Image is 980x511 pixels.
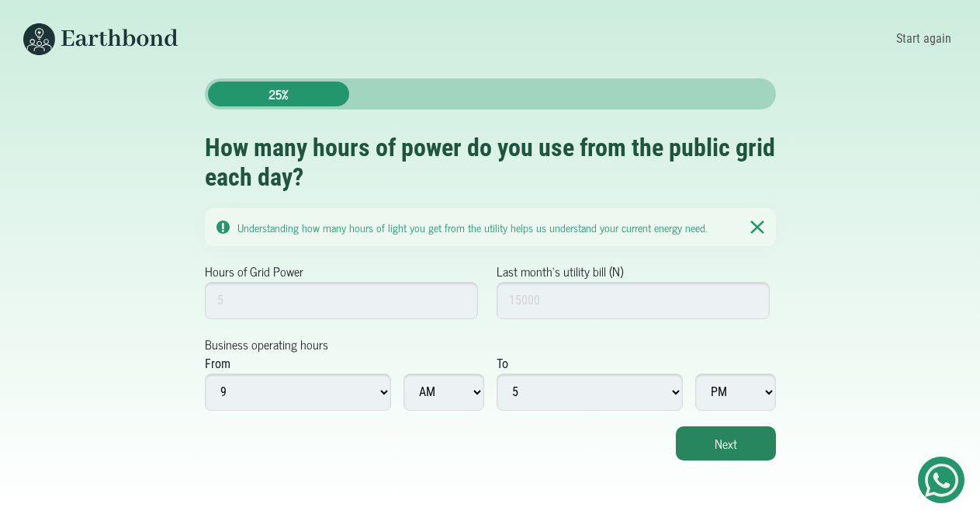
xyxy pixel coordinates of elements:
label: Hours of Grid Power [205,262,303,280]
h2: How many hours of power do you use from the public grid each day? [205,133,776,193]
small: Understanding how many hours of light you get from the utility helps us understand your current e... [237,218,707,236]
img: Get Started On Earthbond Via Whatsapp [925,464,958,497]
input: 15000 [497,282,770,319]
label: Business operating hours [205,335,328,353]
img: Notication Pane Close Icon [750,220,764,235]
label: Last month's utility bill (N) [497,262,623,280]
input: 5 [205,282,479,319]
div: To [497,355,508,374]
div: From [205,355,230,374]
img: Notication Pane Caution Icon [216,221,230,234]
a: Start again [891,26,957,52]
button: Next [676,426,776,461]
img: Earthbond's long logo for desktop view [23,23,178,55]
div: 25% [208,82,349,106]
